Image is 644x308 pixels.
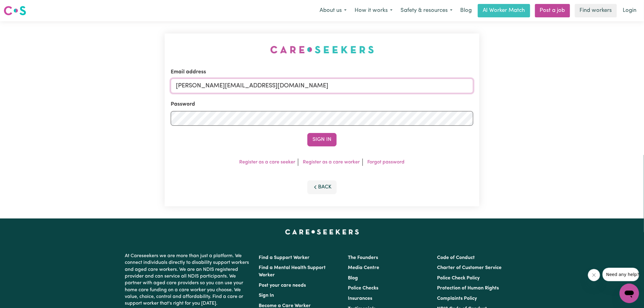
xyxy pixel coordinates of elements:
[437,265,502,270] a: Charter of Customer Service
[620,284,639,303] iframe: Button to launch messaging window
[307,133,337,146] button: Sign In
[259,265,326,278] a: Find a Mental Health Support Worker
[457,4,475,17] a: Blog
[171,79,473,93] input: Email address
[316,4,351,17] button: About us
[4,4,37,9] span: Need any help?
[351,4,397,17] button: How it works
[348,255,378,260] a: The Founders
[437,296,477,301] a: Complaints Policy
[285,229,359,234] a: Careseekers home page
[171,100,195,108] label: Password
[575,4,617,17] a: Find workers
[348,276,358,281] a: Blog
[437,276,480,281] a: Police Check Policy
[397,4,457,17] button: Safety & resources
[303,160,360,165] a: Register as a care worker
[348,296,372,301] a: Insurances
[259,255,310,260] a: Find a Support Worker
[348,265,379,270] a: Media Centre
[368,160,405,165] a: Forgot password
[4,5,26,16] img: Careseekers logo
[259,293,274,298] a: Sign In
[348,286,378,291] a: Police Checks
[535,4,570,17] a: Post a job
[437,255,475,260] a: Code of Conduct
[171,68,206,76] label: Email address
[307,180,337,194] button: Back
[603,268,639,281] iframe: Message from company
[259,283,306,288] a: Post your care needs
[619,4,640,17] a: Login
[437,286,499,291] a: Protection of Human Rights
[240,160,296,165] a: Register as a care seeker
[4,4,26,18] a: Careseekers logo
[478,4,530,17] a: AI Worker Match
[588,269,600,281] iframe: Close message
